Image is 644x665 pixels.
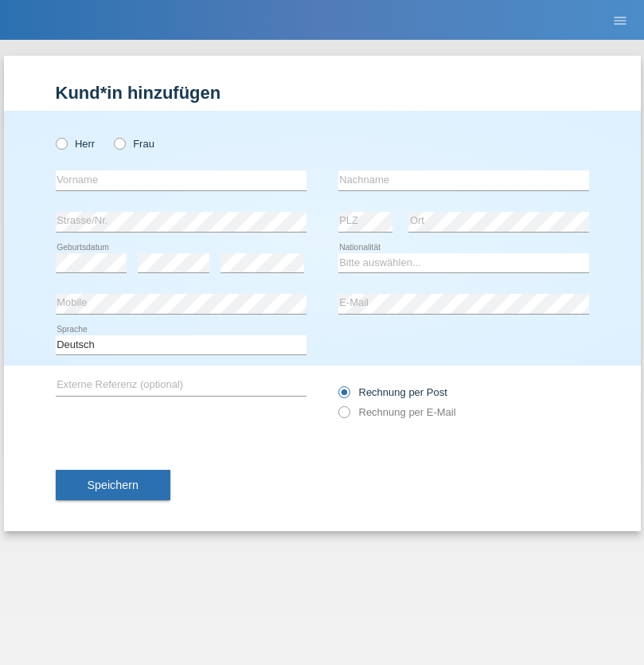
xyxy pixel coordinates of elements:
label: Rechnung per Post [338,386,447,398]
input: Herr [56,138,66,148]
input: Frau [114,138,124,148]
label: Rechnung per E-Mail [338,406,456,418]
h1: Kund*in hinzufügen [56,83,589,103]
label: Frau [114,138,154,150]
i: menu [612,13,628,29]
button: Speichern [56,470,170,500]
input: Rechnung per E-Mail [338,406,349,426]
input: Rechnung per Post [338,386,349,406]
label: Herr [56,138,96,150]
a: menu [604,15,636,25]
span: Speichern [88,479,139,491]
